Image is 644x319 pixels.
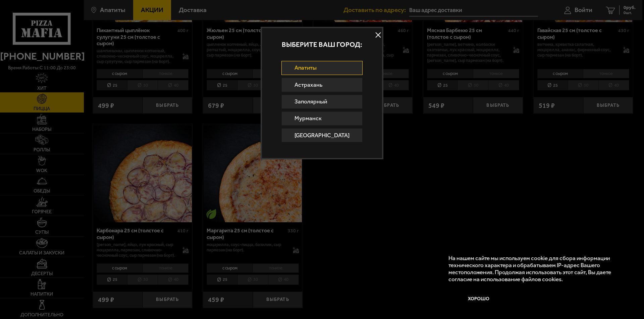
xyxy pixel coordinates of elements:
[281,128,363,142] a: [GEOGRAPHIC_DATA]
[281,61,363,75] a: Апатиты
[262,41,382,48] p: Выберите ваш город:
[281,95,363,109] a: Заполярный
[281,78,363,92] a: Астрахань
[281,111,363,126] a: Мурманск
[448,255,624,283] p: На нашем сайте мы используем cookie для сбора информации технического характера и обрабатываем IP...
[448,289,509,309] button: Хорошо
